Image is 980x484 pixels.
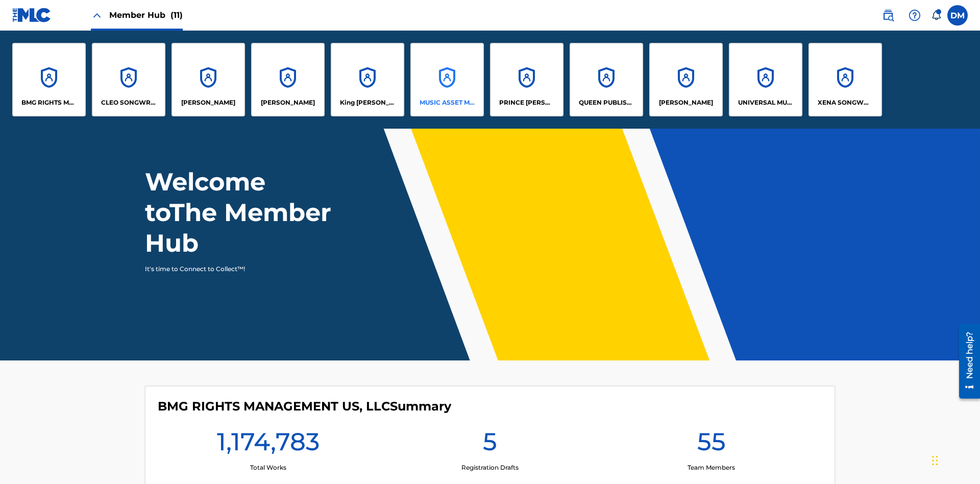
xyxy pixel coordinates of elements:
div: Help [904,5,925,26]
p: PRINCE MCTESTERSON [499,98,555,107]
p: XENA SONGWRITER [818,98,873,107]
div: Drag [932,445,938,476]
p: RONALD MCTESTERSON [659,98,713,107]
p: MUSIC ASSET MANAGEMENT (MAM) [420,98,475,107]
span: Member Hub [109,9,183,21]
a: Accounts[PERSON_NAME] [251,43,325,116]
h4: BMG RIGHTS MANAGEMENT US, LLC [158,399,451,414]
img: MLC Logo [12,8,52,22]
p: Total Works [250,463,286,472]
iframe: Chat Widget [929,435,980,484]
div: Notifications [931,10,941,20]
div: User Menu [947,5,968,26]
p: It's time to Connect to Collect™! [145,264,322,274]
p: QUEEN PUBLISHA [579,98,634,107]
a: Accounts[PERSON_NAME] [171,43,245,116]
iframe: Resource Center [951,320,980,404]
a: AccountsKing [PERSON_NAME] [331,43,404,116]
p: BMG RIGHTS MANAGEMENT US, LLC [21,98,77,107]
img: help [909,9,921,21]
a: AccountsXENA SONGWRITER [808,43,882,116]
a: Accounts[PERSON_NAME] [649,43,723,116]
p: ELVIS COSTELLO [181,98,235,107]
h1: 55 [697,426,726,463]
a: AccountsPRINCE [PERSON_NAME] [490,43,563,116]
a: AccountsBMG RIGHTS MANAGEMENT US, LLC [12,43,86,116]
img: Close [91,9,103,21]
a: Public Search [878,5,898,26]
h1: 1,174,783 [217,426,320,463]
a: AccountsCLEO SONGWRITER [92,43,165,116]
p: Team Members [688,463,735,472]
a: AccountsQUEEN PUBLISHA [570,43,643,116]
p: Registration Drafts [461,463,519,472]
a: AccountsMUSIC ASSET MANAGEMENT (MAM) [410,43,484,116]
p: King McTesterson [340,98,396,107]
p: CLEO SONGWRITER [101,98,157,107]
p: EYAMA MCSINGER [261,98,315,107]
h1: Welcome to The Member Hub [145,166,336,258]
a: AccountsUNIVERSAL MUSIC PUB GROUP [729,43,802,116]
span: (11) [170,10,183,20]
p: UNIVERSAL MUSIC PUB GROUP [738,98,794,107]
img: search [882,9,894,21]
h1: 5 [483,426,497,463]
